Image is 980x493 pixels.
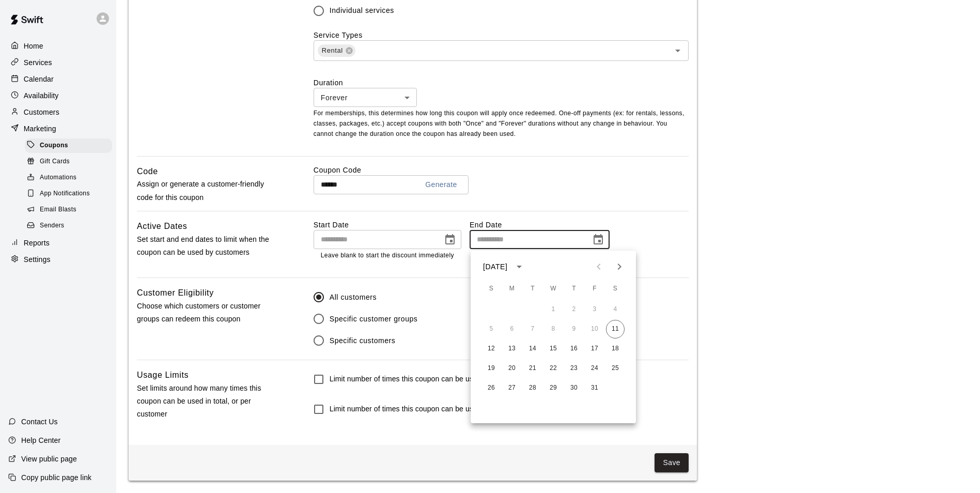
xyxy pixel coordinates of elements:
[318,44,355,57] div: Rental
[25,138,112,153] div: Coupons
[314,165,689,175] label: Coupon Code
[25,186,116,202] a: App Notifications
[21,417,58,427] p: Contact Us
[137,178,281,204] p: Assign or generate a customer-friendly code for this coupon
[330,292,377,303] span: All customers
[609,256,630,277] button: Next month
[330,314,418,325] span: Specific customer groups
[606,279,625,299] span: Saturday
[137,368,189,382] h6: Usage Limits
[503,379,521,397] button: 27
[25,218,116,234] a: Senders
[482,359,501,378] button: 19
[523,359,542,378] button: 21
[137,286,214,300] h6: Customer Eligibility
[24,57,52,68] p: Services
[585,279,604,299] span: Friday
[25,153,116,170] a: Gift Cards
[421,175,461,194] button: Generate
[318,45,347,56] span: Rental
[470,220,610,230] label: End Date
[8,121,108,136] a: Marketing
[544,359,563,378] button: 22
[588,229,609,250] button: Choose date
[40,221,65,231] span: Senders
[40,141,68,151] span: Coupons
[8,88,108,103] a: Availability
[565,379,583,397] button: 30
[440,229,460,250] button: Choose date
[585,340,604,358] button: 17
[25,137,116,153] a: Coupons
[314,78,689,88] label: Duration
[24,74,54,84] p: Calendar
[482,379,501,397] button: 26
[544,279,563,299] span: Wednesday
[321,251,454,261] p: Leave blank to start the discount immediately
[8,252,108,267] a: Settings
[8,235,108,251] a: Reports
[25,170,116,186] a: Automations
[655,453,689,472] button: Save
[137,220,188,233] h6: Active Dates
[510,258,528,275] button: calendar view is open, switch to year view
[25,171,112,185] div: Automations
[8,38,108,54] a: Home
[24,90,59,101] p: Availability
[314,220,461,230] label: Start Date
[314,31,363,39] label: Service Types
[606,359,625,378] button: 25
[523,279,542,299] span: Tuesday
[25,203,112,217] div: Email Blasts
[523,379,542,397] button: 28
[137,300,281,326] p: Choose which customers or customer groups can redeem this coupon
[585,379,604,397] button: 31
[40,157,70,167] span: Gift Cards
[544,340,563,358] button: 15
[330,404,526,415] h6: Limit number of times this coupon can be used per customer
[503,340,521,358] button: 13
[330,374,505,385] h6: Limit number of times this coupon can be used in total
[8,71,108,87] a: Calendar
[606,340,625,358] button: 18
[8,104,108,120] a: Customers
[523,340,542,358] button: 14
[503,359,521,378] button: 20
[21,454,77,464] p: View public page
[503,279,521,299] span: Monday
[25,187,112,201] div: App Notifications
[606,320,625,338] button: 11
[671,43,685,58] button: Open
[8,55,108,70] a: Services
[24,254,51,265] p: Settings
[40,205,76,215] span: Email Blasts
[482,340,501,358] button: 12
[24,124,56,134] p: Marketing
[25,202,116,218] a: Email Blasts
[314,109,689,140] p: For memberships, this determines how long this coupon will apply once redeemed. One-off payments ...
[137,165,158,178] h6: Code
[24,107,59,117] p: Customers
[25,155,112,169] div: Gift Cards
[24,41,43,51] p: Home
[137,233,281,259] p: Set start and end dates to limit when the coupon can be used by customers
[544,379,563,397] button: 29
[565,340,583,358] button: 16
[21,435,60,445] p: Help Center
[24,238,50,248] p: Reports
[565,279,583,299] span: Thursday
[483,261,507,272] div: [DATE]
[330,335,396,346] span: Specific customers
[40,189,90,199] span: App Notifications
[482,279,501,299] span: Sunday
[314,88,417,107] div: Forever
[585,359,604,378] button: 24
